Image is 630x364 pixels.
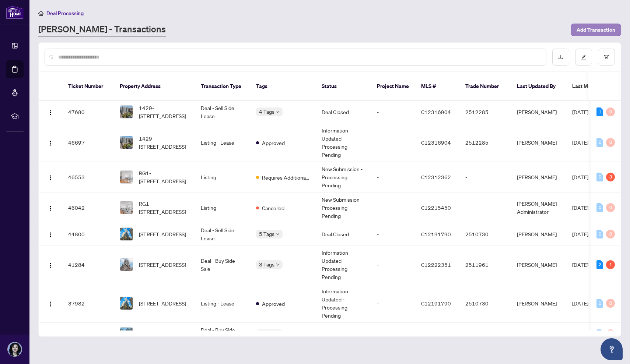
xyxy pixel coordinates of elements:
button: filter [598,49,615,66]
td: 41284 [62,245,114,284]
span: 3 Tags [259,329,274,338]
div: 1 [606,260,615,269]
td: - [371,192,415,223]
button: Logo [45,328,56,340]
th: Property Address [114,72,195,101]
button: Logo [45,171,56,183]
div: 0 [596,138,603,147]
span: Approved [262,139,285,147]
span: C12215450 [421,204,451,211]
td: [PERSON_NAME] [511,223,566,245]
th: Transaction Type [195,72,250,101]
div: 0 [606,138,615,147]
div: 0 [596,203,603,212]
div: 0 [596,329,603,338]
button: Add Transaction [571,24,621,36]
td: Listing [195,192,250,223]
span: down [276,232,280,236]
img: Logo [48,175,53,181]
span: C12191790 [421,231,451,237]
th: MLS # [415,72,459,101]
td: - [316,323,371,345]
img: thumbnail-img [120,171,133,183]
span: Cancelled [262,204,284,212]
div: 0 [606,203,615,212]
td: - [459,162,511,192]
img: thumbnail-img [120,201,133,214]
span: [STREET_ADDRESS] [139,330,186,338]
td: [PERSON_NAME] Administrator [511,192,566,223]
td: 37050 [62,323,114,345]
img: thumbnail-img [120,228,133,240]
span: 5 Tags [259,230,274,238]
td: [PERSON_NAME] [511,245,566,284]
span: C12222351 [421,261,451,268]
th: Tags [250,72,316,101]
th: Project Name [371,72,415,101]
span: [DATE] [572,300,588,307]
td: - [371,245,415,284]
span: 3 Tags [259,260,274,269]
td: [PERSON_NAME] [511,323,566,345]
td: - [371,101,415,123]
span: down [276,110,280,114]
div: 3 [606,173,615,181]
td: Listing - Lease [195,123,250,162]
td: New Submission - Processing Pending [316,162,371,192]
button: Logo [45,137,56,148]
span: Deal Processing [46,10,84,17]
div: 0 [606,230,615,238]
span: C12316904 [421,139,451,146]
td: - [371,323,415,345]
td: Deal Closed [316,101,371,123]
td: 44800 [62,223,114,245]
td: Information Updated - Processing Pending [316,123,371,162]
span: [STREET_ADDRESS] [139,230,186,238]
span: [DATE] [572,261,588,268]
td: 46042 [62,192,114,223]
button: Logo [45,106,56,118]
img: Logo [48,110,53,116]
button: Logo [45,228,56,240]
button: edit [575,49,592,66]
td: 2511961 [459,245,511,284]
span: RG1-[STREET_ADDRESS] [139,169,189,185]
th: Trade Number [459,72,511,101]
div: 0 [596,173,603,181]
td: - [371,223,415,245]
button: Logo [45,259,56,271]
span: download [558,54,563,60]
td: - [371,284,415,323]
img: Logo [48,205,53,211]
img: Profile Icon [8,342,22,356]
td: 47680 [62,101,114,123]
span: C12191790 [421,300,451,307]
td: 2510730 [459,284,511,323]
span: 4 Tags [259,107,274,116]
div: 0 [606,107,615,116]
button: Open asap [601,338,623,360]
span: Requires Additional Docs [262,173,310,181]
td: Listing [195,162,250,192]
div: 0 [596,230,603,238]
th: Status [316,72,371,101]
span: home [38,11,43,16]
td: [PERSON_NAME] [511,123,566,162]
td: - [459,192,511,223]
span: [DATE] [572,139,588,146]
div: 2 [596,260,603,269]
span: RG1-[STREET_ADDRESS] [139,199,189,216]
span: [STREET_ADDRESS] [139,261,186,269]
td: 2512285 [459,101,511,123]
div: 0 [606,329,615,338]
button: download [552,49,569,66]
div: 1 [596,107,603,116]
span: [DATE] [572,109,588,115]
div: 0 [596,299,603,308]
td: 37982 [62,284,114,323]
td: [PERSON_NAME] [511,162,566,192]
span: [DATE] [572,204,588,211]
td: Deal - Sell Side Lease [195,223,250,245]
a: [PERSON_NAME] - Transactions [38,23,166,36]
img: Logo [48,140,53,146]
